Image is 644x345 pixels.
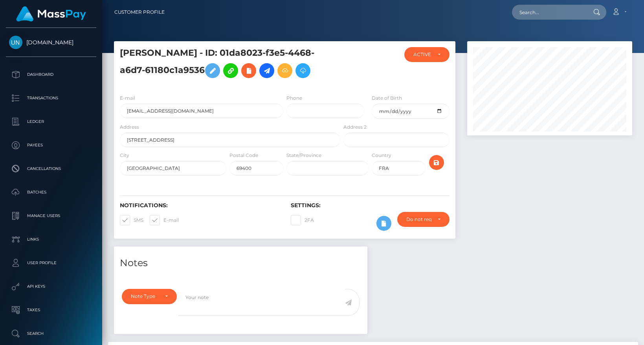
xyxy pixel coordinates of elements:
[6,300,96,320] a: Taxes
[131,293,159,299] div: Note Type
[6,324,96,343] a: Search
[286,95,302,102] label: Phone
[9,69,93,80] p: Dashboard
[16,6,86,22] img: MassPay Logo
[9,304,93,316] p: Taxes
[9,163,93,175] p: Cancellations
[291,215,314,225] label: 2FA
[6,206,96,226] a: Manage Users
[406,216,431,223] div: Do not require
[372,95,402,102] label: Date of Birth
[343,124,367,131] label: Address 2
[6,183,96,202] a: Batches
[9,36,22,49] img: Unlockt.me
[122,289,177,304] button: Note Type
[6,159,96,179] a: Cancellations
[9,257,93,269] p: User Profile
[150,215,179,225] label: E-mail
[229,152,258,159] label: Postal Code
[413,51,431,58] div: ACTIVE
[372,152,391,159] label: Country
[120,95,135,102] label: E-mail
[404,47,450,62] button: ACTIVE
[9,234,93,245] p: Links
[259,63,274,78] a: Initiate Payout
[114,4,165,20] a: Customer Profile
[6,253,96,273] a: User Profile
[6,135,96,155] a: Payees
[6,277,96,296] a: API Keys
[286,152,321,159] label: State/Province
[120,152,129,159] label: City
[120,256,361,270] h4: Notes
[9,281,93,292] p: API Keys
[9,116,93,128] p: Ledger
[9,92,93,104] p: Transactions
[9,210,93,222] p: Manage Users
[120,124,139,131] label: Address
[6,230,96,249] a: Links
[120,47,336,82] h5: [PERSON_NAME] - ID: 01da8023-f3e5-4468-a6d7-61180c1a9536
[120,202,279,209] h6: Notifications:
[9,186,93,198] p: Batches
[6,39,96,46] span: [DOMAIN_NAME]
[512,5,586,20] input: Search...
[9,139,93,151] p: Payees
[6,112,96,131] a: Ledger
[6,88,96,108] a: Transactions
[9,328,93,340] p: Search
[6,65,96,84] a: Dashboard
[397,212,450,227] button: Do not require
[291,202,450,209] h6: Settings:
[120,215,143,225] label: SMS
